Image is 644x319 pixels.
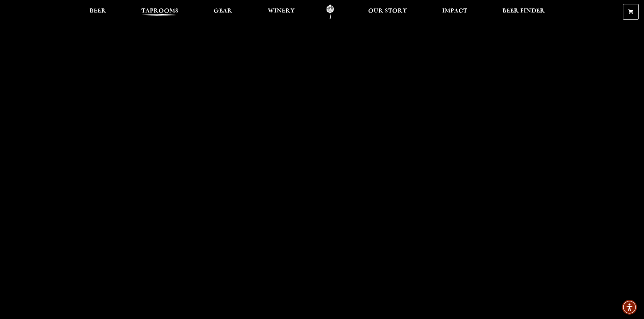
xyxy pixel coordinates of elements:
span: Impact [442,8,467,14]
a: Beer [85,4,111,20]
span: Gear [214,8,232,14]
a: Impact [438,4,472,20]
span: Beer Finder [502,8,545,14]
a: Our Story [364,4,411,20]
span: Our Story [368,8,407,14]
a: Gear [209,4,237,20]
a: Taprooms [137,4,183,20]
a: Odell Home [317,4,343,20]
span: Winery [268,8,295,14]
span: Beer [90,8,106,14]
span: Taprooms [141,8,178,14]
a: Beer Finder [498,4,549,20]
a: Winery [263,4,299,20]
div: Accessibility Menu [622,300,637,315]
